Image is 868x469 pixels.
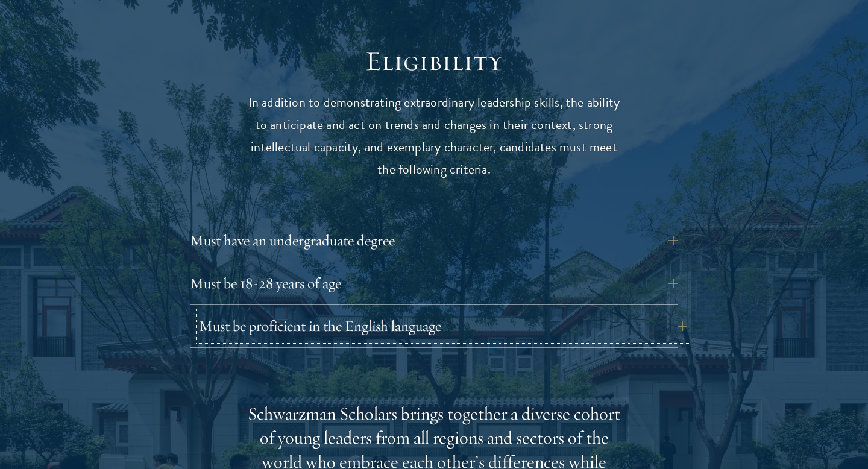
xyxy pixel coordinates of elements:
button: Must be 18-28 years of age [190,269,678,298]
button: Must have an undergraduate degree [190,226,678,255]
p: In addition to demonstrating extraordinary leadership skills, the ability to anticipate and act o... [247,92,621,181]
h2: Eligibility [247,45,621,78]
button: Must be proficient in the English language [199,312,687,341]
